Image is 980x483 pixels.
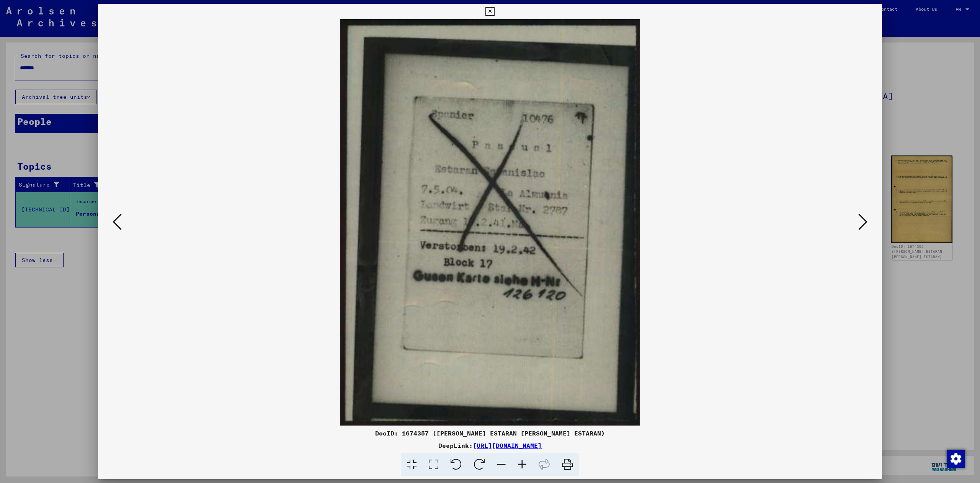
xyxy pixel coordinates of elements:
img: 001.jpg [124,19,856,426]
a: [URL][DOMAIN_NAME] [473,442,542,449]
div: DocID: 1674357 ([PERSON_NAME] ESTARAN [PERSON_NAME] ESTARAN) [98,429,882,438]
img: Change consent [947,450,965,468]
div: DeepLink: [98,441,882,450]
div: Change consent [946,449,965,468]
